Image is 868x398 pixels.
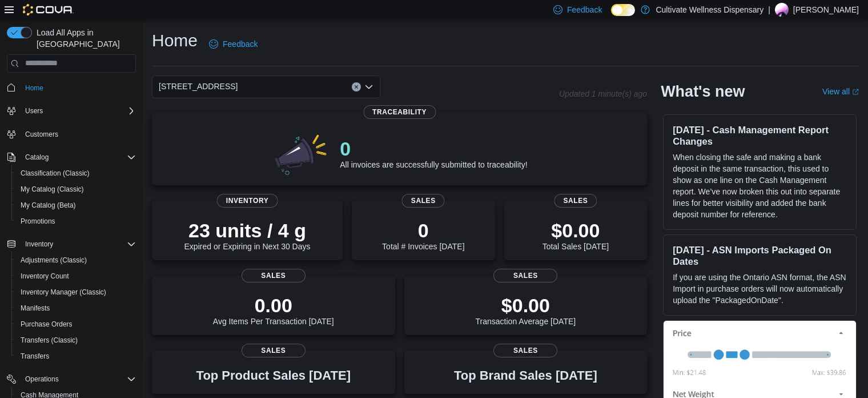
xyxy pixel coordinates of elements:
[16,285,136,299] span: Inventory Manager (Classic)
[402,194,445,208] span: Sales
[21,336,78,345] span: Transfers (Classic)
[493,269,557,282] span: Sales
[184,219,311,242] p: 23 units / 4 g
[152,29,198,52] h1: Home
[661,82,745,101] h2: What's new
[213,294,334,317] p: 0.00
[25,153,49,162] span: Catalog
[21,352,49,361] span: Transfers
[673,272,847,306] p: If you are using the Ontario ASN format, the ASN Import in purchase orders will now automatically...
[16,198,81,212] a: My Catalog (Beta)
[16,317,136,331] span: Purchase Orders
[16,285,111,299] a: Inventory Manager (Classic)
[2,236,140,252] button: Inventory
[25,375,59,384] span: Operations
[21,372,63,386] button: Operations
[21,304,50,313] span: Manifests
[25,106,43,116] span: Users
[11,332,140,348] button: Transfers (Classic)
[382,219,464,251] div: Total # Invoices [DATE]
[21,81,48,95] a: Home
[21,185,84,194] span: My Catalog (Classic)
[242,344,306,357] span: Sales
[476,294,576,317] p: $0.00
[16,333,82,347] a: Transfers (Classic)
[542,219,609,242] p: $0.00
[213,294,334,326] div: Avg Items Per Transaction [DATE]
[16,349,54,363] a: Transfers
[21,104,47,118] button: Users
[775,3,789,17] div: John Robinson
[11,181,140,197] button: My Catalog (Classic)
[611,16,612,17] span: Dark Mode
[352,82,361,91] button: Clear input
[21,127,136,141] span: Customers
[11,213,140,229] button: Promotions
[16,301,54,315] a: Manifests
[184,219,311,251] div: Expired or Expiring in Next 30 Days
[16,301,136,315] span: Manifests
[16,253,91,267] a: Adjustments (Classic)
[16,198,136,212] span: My Catalog (Beta)
[21,81,136,95] span: Home
[673,124,847,147] h3: [DATE] - Cash Management Report Changes
[16,214,60,228] a: Promotions
[32,27,136,50] span: Load All Apps in [GEOGRAPHIC_DATA]
[242,269,306,282] span: Sales
[542,219,609,251] div: Total Sales [DATE]
[559,89,647,98] p: Updated 1 minute(s) ago
[16,253,136,267] span: Adjustments (Classic)
[21,237,136,251] span: Inventory
[21,256,87,265] span: Adjustments (Classic)
[159,79,238,93] span: [STREET_ADDRESS]
[16,317,77,331] a: Purchase Orders
[21,150,136,164] span: Catalog
[554,194,597,208] span: Sales
[21,104,136,118] span: Users
[204,33,262,55] a: Feedback
[21,237,58,251] button: Inventory
[16,349,136,363] span: Transfers
[11,197,140,213] button: My Catalog (Beta)
[611,4,635,16] input: Dark Mode
[25,240,53,249] span: Inventory
[217,194,278,208] span: Inventory
[23,4,74,15] img: Cova
[493,344,557,357] span: Sales
[21,201,76,210] span: My Catalog (Beta)
[16,269,136,283] span: Inventory Count
[11,268,140,284] button: Inventory Count
[11,348,140,364] button: Transfers
[16,333,136,347] span: Transfers (Classic)
[196,369,351,383] h3: Top Product Sales [DATE]
[21,372,136,386] span: Operations
[852,89,859,95] svg: External link
[2,103,140,119] button: Users
[11,252,140,268] button: Adjustments (Classic)
[340,137,527,169] div: All invoices are successfully submitted to traceability!
[223,38,258,50] span: Feedback
[793,3,859,17] p: [PERSON_NAME]
[340,137,527,160] p: 0
[21,128,63,141] a: Customers
[822,87,859,96] a: View allExternal link
[16,166,94,180] a: Classification (Classic)
[382,219,464,242] p: 0
[673,152,847,220] p: When closing the safe and making a bank deposit in the same transaction, this used to show as one...
[21,320,73,329] span: Purchase Orders
[476,294,576,326] div: Transaction Average [DATE]
[11,284,140,300] button: Inventory Manager (Classic)
[25,83,43,93] span: Home
[21,169,90,178] span: Classification (Classic)
[768,3,770,17] p: |
[21,288,106,297] span: Inventory Manager (Classic)
[16,214,136,228] span: Promotions
[272,130,331,176] img: 0
[21,217,55,226] span: Promotions
[16,166,136,180] span: Classification (Classic)
[2,79,140,96] button: Home
[21,272,69,281] span: Inventory Count
[363,105,436,119] span: Traceability
[16,182,136,196] span: My Catalog (Classic)
[2,149,140,165] button: Catalog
